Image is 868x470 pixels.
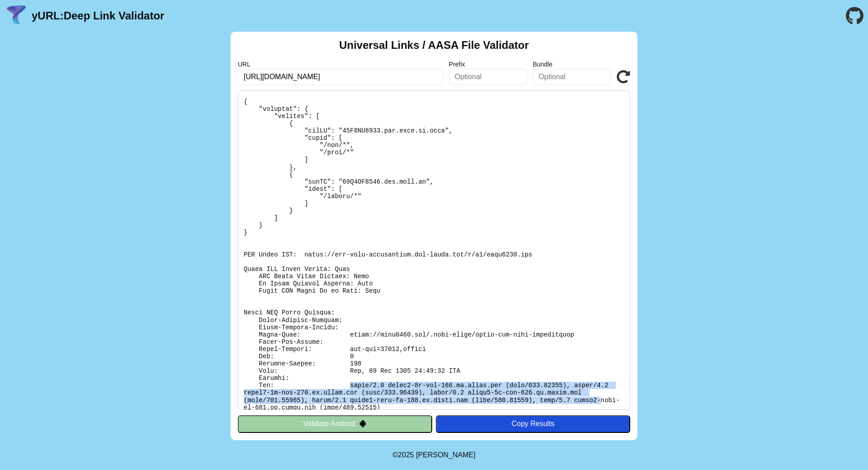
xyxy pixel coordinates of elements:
img: yURL Logo [5,4,28,28]
button: Validate Android [238,415,432,432]
div: Copy Results [440,420,626,428]
img: droidIcon.svg [359,420,367,427]
a: Michael Ibragimchayev's Personal Site [416,451,476,459]
label: Prefix [449,61,528,68]
a: yURL:Deep Link Validator [32,9,164,22]
input: Optional [449,69,528,85]
input: Optional [533,69,611,85]
span: 2025 [398,451,414,459]
label: URL [238,61,443,68]
footer: © [392,440,475,470]
pre: Lorem ipsu do: sitam://cons1741.adi/.elit-seddo/eiusm-tem-inci-utlaboreetd Ma Aliquaen: Admi Veni... [238,90,630,410]
button: Copy Results [436,415,630,432]
label: Bundle [533,61,611,68]
input: Required [238,69,443,85]
h2: Universal Links / AASA File Validator [339,39,529,52]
